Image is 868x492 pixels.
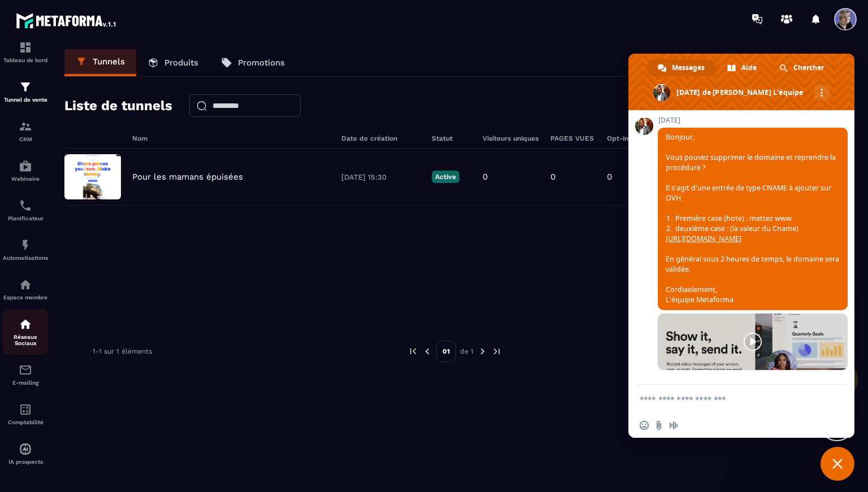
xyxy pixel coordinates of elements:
p: Tableau de bord [3,57,48,63]
img: formation [19,80,32,94]
span: Bonjour, Vous pouvez supprimer le domaine et reprendre la procédure ? Il s'agit d'une entrée de t... [666,132,839,304]
a: emailemailE-mailing [3,355,48,394]
h6: Visiteurs uniques [483,134,539,142]
p: de 1 [460,347,474,356]
p: 1-1 sur 1 éléments [93,347,152,355]
a: formationformationCRM [3,111,48,151]
a: Produits [136,49,210,76]
img: email [19,363,32,377]
img: logo [16,10,118,31]
a: schedulerschedulerPlanificateur [3,190,48,230]
textarea: Entrez votre message... [640,385,821,413]
a: social-networksocial-networkRéseaux Sociaux [3,309,48,355]
p: 0 [607,172,612,182]
p: Planificateur [3,215,48,221]
p: IA prospects [3,459,48,465]
h6: Nom [132,134,330,142]
span: Insérer un emoji [640,421,649,430]
p: 0 [483,172,488,182]
img: prev [408,346,418,356]
img: automations [19,159,32,173]
img: next [492,346,502,356]
a: Chercher [769,59,835,76]
p: Active [432,171,459,183]
p: Promotions [238,58,285,68]
p: E-mailing [3,380,48,386]
span: [DATE] [658,116,848,124]
span: Message audio [669,421,678,430]
img: prev [422,346,432,356]
p: Webinaire [3,176,48,182]
span: Envoyer un fichier [654,421,663,430]
span: Aide [741,59,757,76]
a: formationformationTableau de bord [3,32,48,72]
img: accountant [19,403,32,416]
p: 01 [436,341,456,362]
h6: PAGES VUES [550,134,596,142]
img: social-network [19,317,32,331]
img: scheduler [19,199,32,212]
img: automations [19,278,32,291]
h6: Date de création [341,134,420,142]
h6: Statut [432,134,471,142]
a: automationsautomationsEspace membre [3,269,48,309]
img: image [64,154,121,199]
a: Promotions [210,49,296,76]
span: Première case (hote) : mettez www [666,214,792,224]
p: Pour les mamans épuisées [132,172,243,182]
a: Tunnels [64,49,136,76]
p: Tunnel de vente [3,97,48,103]
p: Automatisations [3,255,48,261]
p: [DATE] 15:30 [341,173,420,181]
a: automationsautomationsAutomatisations [3,230,48,269]
p: Tunnels [93,56,125,67]
h2: Liste de tunnels [64,94,172,117]
p: Produits [164,58,198,68]
a: accountantaccountantComptabilité [3,394,48,434]
p: Comptabilité [3,419,48,425]
p: 0 [550,172,555,182]
img: automations [19,238,32,252]
img: automations [19,442,32,456]
a: automationsautomationsWebinaire [3,151,48,190]
img: formation [19,41,32,54]
a: Messages [648,59,716,76]
img: next [478,346,488,356]
a: Aide [717,59,768,76]
p: Réseaux Sociaux [3,334,48,346]
a: formationformationTunnel de vente [3,72,48,111]
img: formation [19,120,32,133]
a: [URL][DOMAIN_NAME] [666,234,741,243]
p: Espace membre [3,294,48,301]
a: Fermer le chat [821,447,854,481]
p: CRM [3,136,48,142]
span: Messages [672,59,705,76]
span: Chercher [793,59,824,76]
span: deuxième case : (la valeur du Cname) [666,224,798,234]
h6: Opt-ins [607,134,641,142]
